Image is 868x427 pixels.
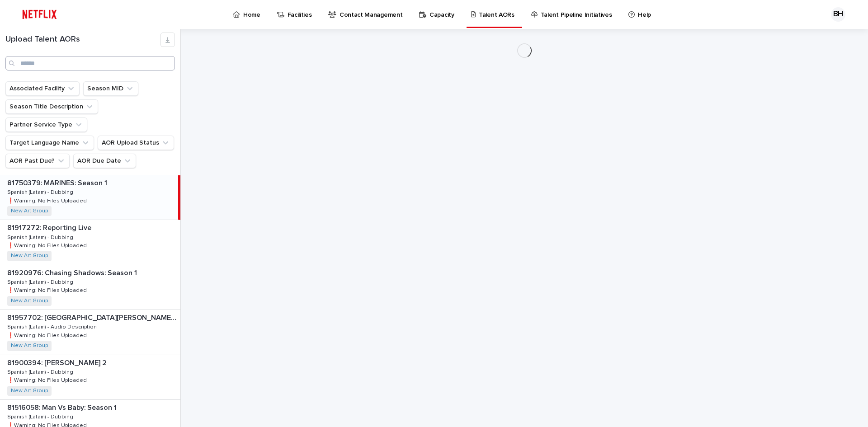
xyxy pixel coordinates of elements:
p: Spanish (Latam) - Dubbing [7,412,75,420]
button: Partner Service Type [5,117,87,132]
button: AOR Past Due? [5,154,70,168]
p: ❗️Warning: No Files Uploaded [7,286,89,294]
input: Search [5,56,175,70]
p: Spanish (Latam) - Dubbing [7,188,75,196]
a: New Art Group [11,253,48,259]
a: New Art Group [11,343,48,349]
div: BH [831,7,845,22]
p: Spanish (Latam) - Dubbing [7,277,75,286]
p: 81900394: [PERSON_NAME] 2 [7,357,108,367]
a: New Art Group [11,388,48,394]
p: ❗️Warning: No Files Uploaded [7,331,89,339]
p: ❗️Warning: No Files Uploaded [7,196,89,204]
p: 81957702: [GEOGRAPHIC_DATA][PERSON_NAME] (aka I'm not [PERSON_NAME]) [7,312,179,322]
button: AOR Upload Status [98,136,174,150]
p: ❗️Warning: No Files Uploaded [7,241,89,249]
a: New Art Group [11,208,48,214]
button: Associated Facility [5,81,80,96]
p: 81920976: Chasing Shadows: Season 1 [7,267,139,277]
p: 81917272: Reporting Live [7,222,93,232]
button: AOR Due Date [73,154,136,168]
button: Season Title Description [5,99,98,114]
p: ❗️Warning: No Files Uploaded [7,375,89,384]
button: Target Language Name [5,136,94,150]
a: New Art Group [11,298,48,304]
img: ifQbXi3ZQGMSEF7WDB7W [18,5,61,23]
p: 81750379: MARINES: Season 1 [7,177,109,188]
p: Spanish (Latam) - Dubbing [7,367,75,375]
h1: Upload Talent AORs [5,35,160,45]
p: Spanish (Latam) - Audio Description [7,322,99,330]
p: 81516058: Man Vs Baby: Season 1 [7,402,118,412]
p: Spanish (Latam) - Dubbing [7,233,75,241]
button: Season MID [83,81,138,96]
